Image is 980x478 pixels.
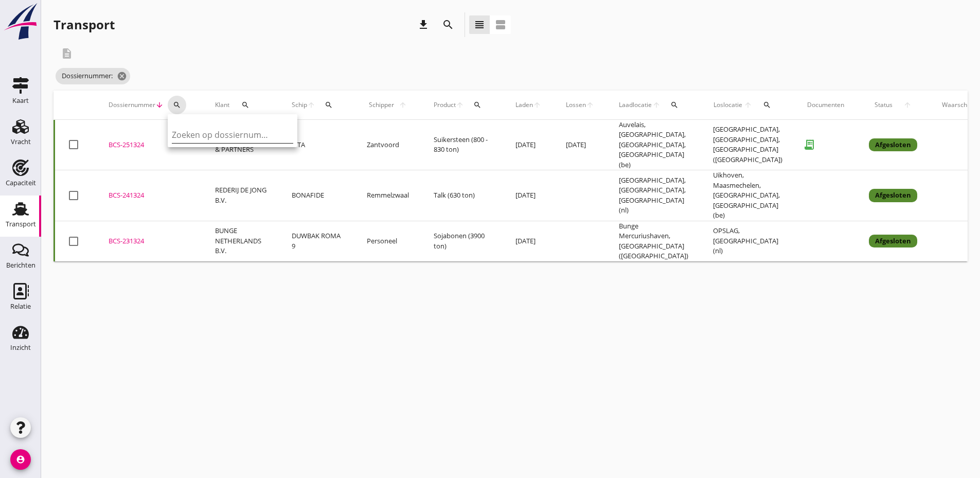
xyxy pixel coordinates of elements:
[503,170,554,221] td: [DATE]
[713,100,743,110] span: Loslocatie
[503,221,554,261] td: [DATE]
[421,120,503,170] td: Suikersteen (800 - 830 ton)
[10,303,31,310] div: Relatie
[2,3,39,41] img: logo-small.a267ee39.svg
[203,221,279,261] td: BUNGE NETHERLANDS B.V.
[367,100,397,110] span: Schipper
[307,101,315,109] i: arrow_upward
[279,120,354,170] td: SITA
[109,190,190,201] div: BCS-241324
[442,19,454,31] i: search
[12,97,29,104] div: Kaart
[763,101,771,109] i: search
[279,170,354,221] td: BONAFIDE
[155,101,164,109] i: arrow_downward
[421,170,503,221] td: Talk (630 ton)
[434,100,456,110] span: Product
[6,262,35,269] div: Berichten
[417,19,430,31] i: download
[109,140,190,150] div: BCS-251324
[54,16,115,33] div: Transport
[619,100,652,110] span: Laadlocatie
[533,101,541,109] i: arrow_upward
[6,180,36,186] div: Capaciteit
[701,170,795,221] td: Uikhoven, Maasmechelen, [GEOGRAPHIC_DATA], [GEOGRAPHIC_DATA] (be)
[117,71,127,81] i: cancel
[279,221,354,261] td: DUWBAK ROMA 9
[203,170,279,221] td: REDERIJ DE JONG B.V.
[109,236,190,246] div: BCS-231324
[554,120,607,170] td: [DATE]
[10,344,31,351] div: Inzicht
[173,101,181,109] i: search
[6,221,36,227] div: Transport
[397,101,409,109] i: arrow_upward
[325,101,333,109] i: search
[172,127,279,143] input: Zoeken op dossiernummer...
[241,101,250,109] i: search
[807,100,844,110] div: Documenten
[109,100,155,110] span: Dossiernummer
[869,138,917,152] div: Afgesloten
[456,101,464,109] i: arrow_upward
[503,120,554,170] td: [DATE]
[869,189,917,202] div: Afgesloten
[354,170,421,221] td: Remmelzwaal
[607,170,701,221] td: [GEOGRAPHIC_DATA], [GEOGRAPHIC_DATA], [GEOGRAPHIC_DATA] (nl)
[701,221,795,261] td: OPSLAG, [GEOGRAPHIC_DATA] (nl)
[292,100,307,110] span: Schip
[215,93,267,117] div: Klant
[354,221,421,261] td: Personeel
[11,138,31,145] div: Vracht
[799,134,819,155] i: receipt_long
[56,68,130,84] span: Dossiernummer:
[473,19,486,31] i: view_headline
[494,19,507,31] i: view_agenda
[743,101,753,109] i: arrow_upward
[515,100,533,110] span: Laden
[566,100,586,110] span: Lossen
[701,120,795,170] td: [GEOGRAPHIC_DATA], [GEOGRAPHIC_DATA], [GEOGRAPHIC_DATA] ([GEOGRAPHIC_DATA])
[869,235,917,248] div: Afgesloten
[586,101,594,109] i: arrow_upward
[354,120,421,170] td: Zantvoord
[652,101,661,109] i: arrow_upward
[421,221,503,261] td: Sojabonen (3900 ton)
[670,101,679,109] i: search
[607,120,701,170] td: Auvelais, [GEOGRAPHIC_DATA], [GEOGRAPHIC_DATA], [GEOGRAPHIC_DATA] (be)
[869,100,898,110] span: Status
[10,449,31,470] i: account_circle
[473,101,482,109] i: search
[898,101,918,109] i: arrow_upward
[607,221,701,261] td: Bunge Mercuriushaven, [GEOGRAPHIC_DATA] ([GEOGRAPHIC_DATA])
